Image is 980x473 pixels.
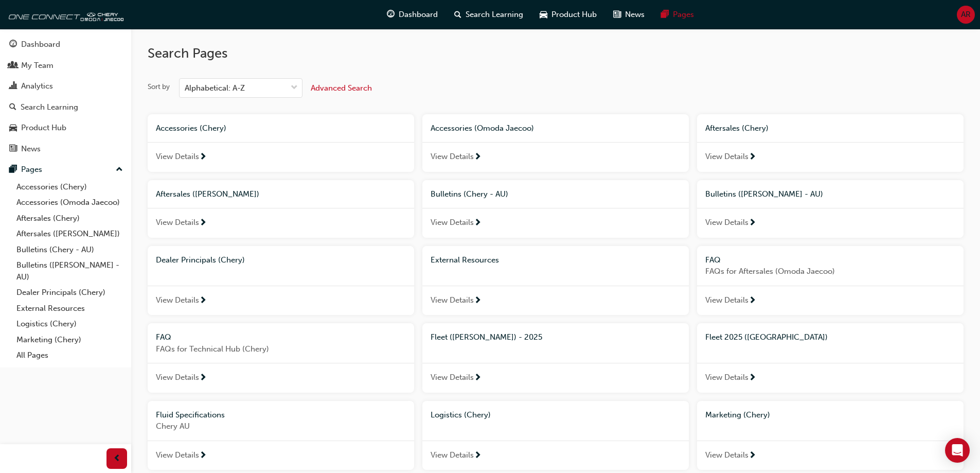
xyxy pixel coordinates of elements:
button: Pages [4,160,127,179]
div: Alphabetical: A-Z [185,82,245,94]
span: View Details [431,449,474,461]
a: Accessories (Chery)View Details [148,114,414,172]
span: Aftersales (Chery) [705,124,769,133]
span: View Details [431,294,474,306]
h2: Search Pages [148,45,964,62]
span: next-icon [474,296,482,306]
a: Aftersales (Chery)View Details [697,114,964,172]
span: Chery AU [156,421,406,432]
span: next-icon [749,153,756,162]
span: Accessories (Chery) [156,124,226,133]
a: FAQFAQs for Technical Hub (Chery)View Details [148,323,414,393]
div: News [21,143,41,155]
span: Fluid Specifications [156,410,225,419]
span: Bulletins (Chery - AU) [431,189,508,199]
div: Pages [21,164,42,176]
span: Pages [673,9,694,21]
span: Fleet ([PERSON_NAME]) - 2025 [431,332,542,342]
span: View Details [156,449,199,461]
span: FAQs for Technical Hub (Chery) [156,343,406,355]
span: Accessories (Omoda Jaecoo) [431,124,534,133]
a: Aftersales ([PERSON_NAME])View Details [148,180,414,238]
a: Accessories (Omoda Jaecoo)View Details [422,114,689,172]
span: car-icon [9,124,17,133]
span: Advanced Search [311,83,372,93]
div: Product Hub [21,122,66,134]
span: car-icon [540,8,547,21]
a: All Pages [12,347,127,363]
span: FAQ [705,255,721,265]
span: Search Learning [466,9,523,21]
span: next-icon [199,153,207,162]
span: View Details [156,372,199,383]
span: people-icon [9,61,17,71]
span: View Details [705,151,749,163]
a: Marketing (Chery)View Details [697,401,964,470]
span: View Details [705,449,749,461]
a: Dashboard [4,35,127,54]
span: View Details [705,372,749,383]
span: next-icon [199,296,207,306]
span: News [625,9,645,21]
span: View Details [705,217,749,229]
span: Dealer Principals (Chery) [156,255,245,265]
a: External ResourcesView Details [422,246,689,316]
span: Aftersales ([PERSON_NAME]) [156,189,259,199]
a: Bulletins ([PERSON_NAME] - AU) [12,257,127,285]
span: next-icon [749,219,756,228]
div: Open Intercom Messenger [945,438,970,463]
span: View Details [431,372,474,383]
a: FAQFAQs for Aftersales (Omoda Jaecoo)View Details [697,246,964,316]
span: news-icon [613,8,621,21]
a: Aftersales ([PERSON_NAME]) [12,226,127,242]
span: Logistics (Chery) [431,410,491,419]
span: Product Hub [551,9,597,21]
span: View Details [705,294,749,306]
span: next-icon [749,374,756,383]
span: next-icon [749,451,756,461]
a: Dealer Principals (Chery) [12,285,127,301]
a: Dealer Principals (Chery)View Details [148,246,414,316]
span: External Resources [431,255,499,265]
a: Logistics (Chery) [12,316,127,332]
button: DashboardMy TeamAnalyticsSearch LearningProduct HubNews [4,33,127,160]
span: news-icon [9,145,17,154]
span: Dashboard [399,9,438,21]
a: News [4,139,127,159]
a: Marketing (Chery) [12,332,127,348]
span: pages-icon [661,8,669,21]
span: guage-icon [387,8,395,21]
span: prev-icon [113,452,121,465]
a: Logistics (Chery)View Details [422,401,689,470]
a: Search Learning [4,98,127,117]
a: Aftersales (Chery) [12,211,127,226]
span: search-icon [9,103,16,112]
div: Dashboard [21,39,60,50]
button: Advanced Search [311,78,372,98]
span: FAQ [156,332,171,342]
div: My Team [21,60,54,72]
a: External Resources [12,301,127,317]
span: next-icon [199,374,207,383]
span: FAQs for Aftersales (Omoda Jaecoo) [705,266,955,277]
button: AR [957,6,975,24]
span: Fleet 2025 ([GEOGRAPHIC_DATA]) [705,332,828,342]
a: Product Hub [4,118,127,137]
span: pages-icon [9,165,17,174]
a: car-iconProduct Hub [531,4,605,25]
span: Bulletins ([PERSON_NAME] - AU) [705,189,823,199]
img: oneconnect [5,4,123,25]
div: Sort by [148,82,170,92]
span: next-icon [199,219,207,228]
span: chart-icon [9,82,17,91]
span: guage-icon [9,40,17,49]
span: next-icon [474,451,482,461]
a: news-iconNews [605,4,653,25]
span: next-icon [749,296,756,306]
span: next-icon [474,374,482,383]
span: up-icon [116,163,123,177]
a: Fleet 2025 ([GEOGRAPHIC_DATA])View Details [697,323,964,393]
a: Accessories (Omoda Jaecoo) [12,195,127,211]
span: AR [961,9,971,21]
